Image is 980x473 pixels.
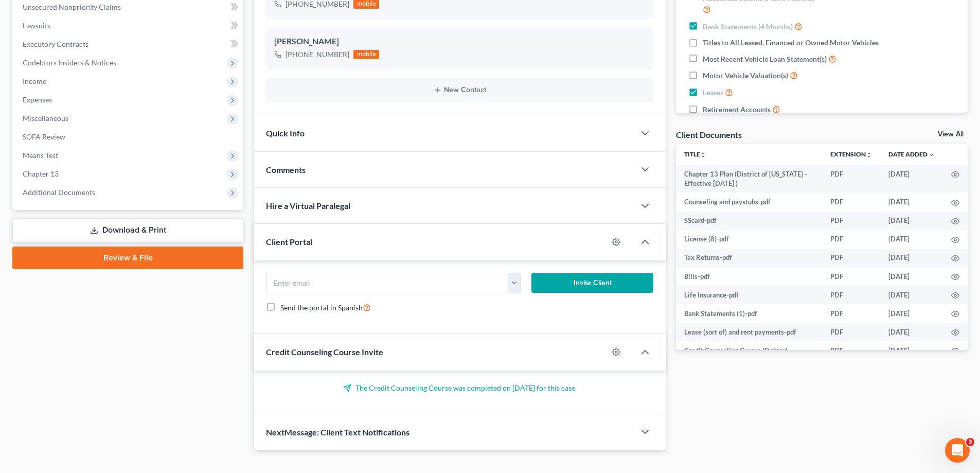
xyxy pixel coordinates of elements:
td: PDF [822,267,880,286]
div: [PHONE_NUMBER] [286,49,349,60]
div: Client Documents [676,129,742,140]
span: Additional Documents [23,188,95,197]
span: Income [23,77,46,85]
span: Bank Statements (4 Months) [703,22,793,32]
td: [DATE] [880,165,943,193]
span: Executory Contracts [23,40,88,48]
td: [DATE] [880,304,943,323]
a: Review & File [12,247,243,269]
a: Date Added expand_more [888,150,935,158]
span: Means Test [23,151,58,160]
span: Motor Vehicle Valuation(s) [703,71,788,81]
span: Most Recent Vehicle Loan Statement(s) [703,54,827,64]
button: Invite Client [531,273,654,293]
span: Retirement Accounts [703,104,771,115]
td: [DATE] [880,192,943,211]
td: SScard-pdf [676,212,822,230]
td: Tax Returns-pdf [676,249,822,267]
td: PDF [822,230,880,249]
td: License (8)-pdf [676,230,822,249]
td: PDF [822,192,880,211]
span: Expenses [23,95,52,104]
span: Send the portal in Spanish [280,303,363,312]
span: Hire a Virtual Paralegal [266,201,350,211]
a: Lawsuits [14,16,243,35]
a: Executory Contracts [14,35,243,54]
td: PDF [822,286,880,304]
td: Bills-pdf [676,267,822,286]
i: unfold_more [866,152,872,158]
td: Chapter 13 Plan (District of [US_STATE] - Effective [DATE] ) [676,165,822,193]
a: Extensionunfold_more [830,150,872,158]
span: Titles to All Leased, Financed or Owned Motor Vehicles [703,38,879,48]
td: Lease (sort of) and rent payments-pdf [676,323,822,341]
span: Credit Counseling Course Invite [266,347,383,357]
td: PDF [822,249,880,267]
div: mobile [353,50,379,59]
td: Life Insurance-pdf [676,286,822,304]
i: unfold_more [700,152,706,158]
td: [DATE] [880,323,943,341]
button: New Contact [274,86,645,94]
span: NextMessage: Client Text Notifications [266,427,409,437]
td: PDF [822,323,880,341]
span: Unsecured Nonpriority Claims [23,3,121,11]
span: Quick Info [266,128,305,138]
span: Codebtors Insiders & Notices [23,58,116,67]
td: PDF [822,212,880,230]
td: Counseling and paystubs-pdf [676,192,822,211]
td: PDF [822,165,880,193]
td: [DATE] [880,249,943,267]
a: View All [938,131,964,138]
span: Comments [266,165,306,174]
span: Leases [703,87,723,98]
a: Download & Print [12,218,243,242]
a: SOFA Review [14,128,243,146]
td: PDF [822,341,880,360]
span: Client Portal [266,237,312,247]
td: Bank Statements (1)-pdf [676,304,822,323]
input: Enter email [266,273,508,293]
iframe: Intercom live chat [945,438,970,463]
a: Titleunfold_more [684,150,706,158]
td: [DATE] [880,230,943,249]
span: Miscellaneous [23,114,68,122]
td: [DATE] [880,212,943,230]
span: 3 [966,438,974,446]
span: Chapter 13 [23,169,59,178]
p: The Credit Counseling Course was completed on [DATE] for this case. [266,383,653,393]
td: PDF [822,304,880,323]
td: [DATE] [880,286,943,304]
td: [DATE] [880,267,943,286]
div: [PERSON_NAME] [274,36,645,48]
i: expand_more [929,152,935,158]
td: Credit Counseling Course (Debtor) [676,341,822,360]
td: [DATE] [880,341,943,360]
span: Lawsuits [23,21,50,30]
span: SOFA Review [23,132,65,141]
